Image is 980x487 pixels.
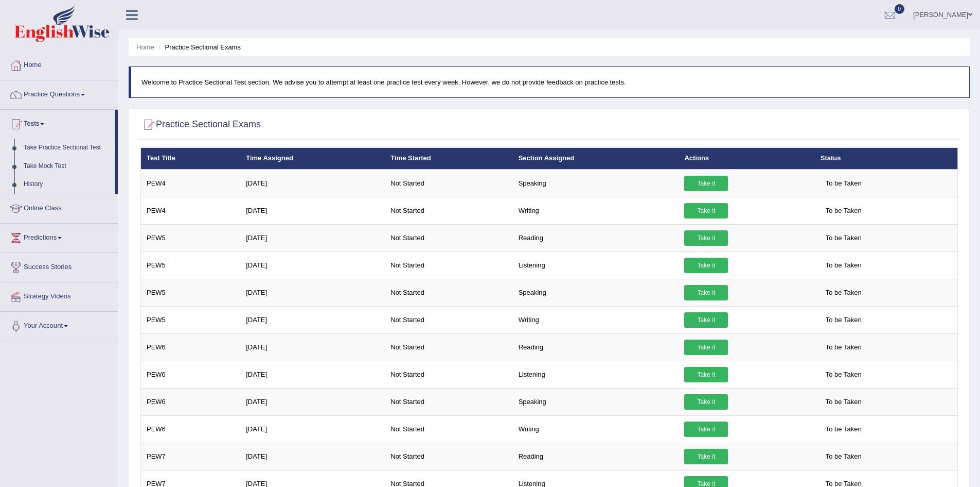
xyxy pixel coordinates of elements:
[684,176,728,191] a: Take it
[821,176,867,191] span: To be Taken
[19,157,115,176] a: Take Mock Test
[815,148,958,170] th: Status
[141,197,241,224] td: PEW4
[385,443,512,470] td: Not Started
[141,388,241,415] td: PEW6
[821,285,867,300] span: To be Taken
[679,148,814,170] th: Actions
[141,77,959,87] p: Welcome to Practice Sectional Test section. We advise you to attempt at least one practice test e...
[513,415,679,443] td: Writing
[821,449,867,464] span: To be Taken
[1,282,118,308] a: Strategy Videos
[385,388,512,415] td: Not Started
[385,361,512,388] td: Not Started
[240,306,385,333] td: [DATE]
[156,42,241,52] li: Practice Sectional Exams
[385,170,512,197] td: Not Started
[513,197,679,224] td: Writing
[240,279,385,306] td: [DATE]
[240,224,385,251] td: [DATE]
[141,170,241,197] td: PEW4
[240,170,385,197] td: [DATE]
[141,279,241,306] td: PEW5
[684,230,728,246] a: Take it
[513,333,679,361] td: Reading
[821,394,867,410] span: To be Taken
[513,170,679,197] td: Speaking
[385,224,512,251] td: Not Started
[141,224,241,251] td: PEW5
[240,197,385,224] td: [DATE]
[513,443,679,470] td: Reading
[513,148,679,170] th: Section Assigned
[1,312,118,338] a: Your Account
[141,443,241,470] td: PEW7
[821,258,867,273] span: To be Taken
[1,80,118,106] a: Practice Questions
[895,4,905,14] span: 0
[684,367,728,382] a: Take it
[1,224,118,249] a: Predictions
[684,312,728,328] a: Take it
[385,415,512,443] td: Not Started
[513,251,679,279] td: Listening
[141,148,241,170] th: Test Title
[513,306,679,333] td: Writing
[141,251,241,279] td: PEW5
[684,449,728,464] a: Take it
[240,333,385,361] td: [DATE]
[1,194,118,220] a: Online Class
[821,367,867,382] span: To be Taken
[19,139,115,157] a: Take Practice Sectional Test
[141,415,241,443] td: PEW6
[684,422,728,437] a: Take it
[684,203,728,219] a: Take it
[19,175,115,194] a: History
[385,148,512,170] th: Time Started
[240,415,385,443] td: [DATE]
[240,388,385,415] td: [DATE]
[385,251,512,279] td: Not Started
[141,361,241,388] td: PEW6
[1,253,118,279] a: Success Stories
[385,306,512,333] td: Not Started
[385,197,512,224] td: Not Started
[684,340,728,355] a: Take it
[513,361,679,388] td: Listening
[513,224,679,251] td: Reading
[141,306,241,333] td: PEW5
[684,285,728,300] a: Take it
[136,43,154,51] a: Home
[385,279,512,306] td: Not Started
[684,258,728,273] a: Take it
[240,443,385,470] td: [DATE]
[240,148,385,170] th: Time Assigned
[141,333,241,361] td: PEW6
[513,279,679,306] td: Speaking
[821,312,867,328] span: To be Taken
[821,422,867,437] span: To be Taken
[684,394,728,410] a: Take it
[240,361,385,388] td: [DATE]
[821,340,867,355] span: To be Taken
[140,117,261,132] h2: Practice Sectional Exams
[821,203,867,219] span: To be Taken
[385,333,512,361] td: Not Started
[821,230,867,246] span: To be Taken
[1,110,115,136] a: Tests
[1,51,118,77] a: Home
[513,388,679,415] td: Speaking
[240,251,385,279] td: [DATE]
